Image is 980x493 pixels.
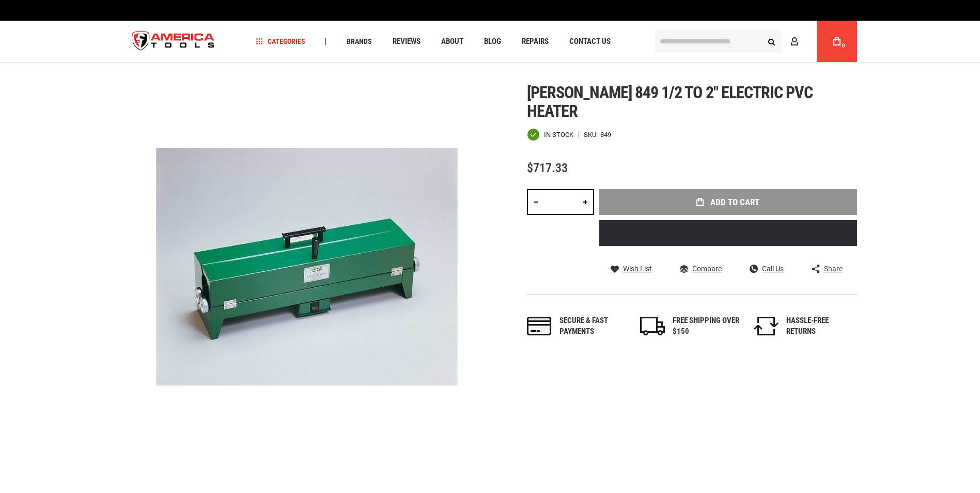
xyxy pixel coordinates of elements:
[692,265,722,272] span: Compare
[559,315,627,337] div: Secure & fast payments
[754,317,779,335] img: returns
[600,131,611,138] div: 849
[527,128,573,141] div: Availability
[786,315,853,337] div: HASSLE-FREE RETURNS
[842,43,845,49] span: 0
[484,38,501,45] span: Blog
[123,22,224,61] a: store logo
[342,35,377,49] a: Brands
[762,32,782,51] button: Search
[251,35,310,49] a: Categories
[611,264,652,273] a: Wish List
[584,131,600,138] strong: SKU
[123,22,224,61] img: America Tools
[517,35,553,49] a: Repairs
[762,265,784,272] span: Call Us
[527,317,552,335] img: payments
[640,317,665,335] img: shipping
[479,35,506,49] a: Blog
[623,265,652,272] span: Wish List
[123,83,490,450] img: main product photo
[437,35,468,49] a: About
[673,315,740,337] div: FREE SHIPPING OVER $150
[388,35,425,49] a: Reviews
[256,38,305,45] span: Categories
[393,38,421,45] span: Reviews
[522,38,549,45] span: Repairs
[441,38,463,45] span: About
[680,264,722,273] a: Compare
[527,83,813,121] span: [PERSON_NAME] 849 1/2 to 2" electric pvc heater
[347,38,372,45] span: Brands
[544,131,573,138] span: In stock
[565,35,615,49] a: Contact Us
[527,161,568,175] span: $717.33
[750,264,784,273] a: Call Us
[827,21,847,62] a: 0
[824,265,843,272] span: Share
[569,38,611,45] span: Contact Us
